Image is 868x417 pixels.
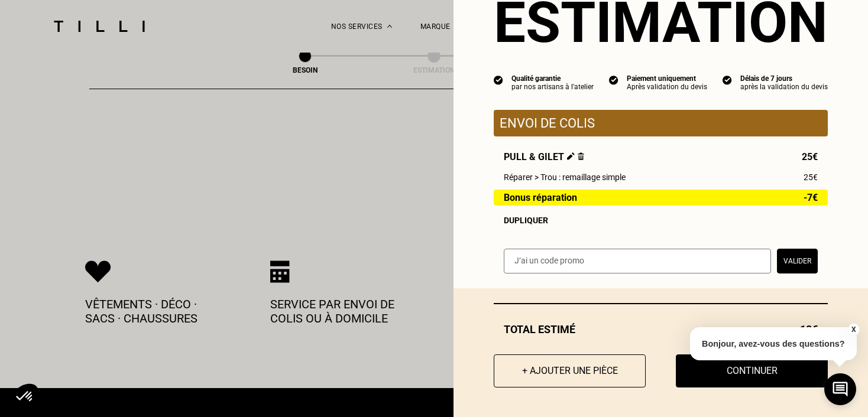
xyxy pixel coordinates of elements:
[504,172,626,182] span: Réparer > Trou : remaillage simple
[847,323,859,336] button: X
[504,249,771,273] input: J‘ai un code promo
[511,74,594,83] div: Qualité garantie
[500,116,822,131] p: Envoi de colis
[511,83,594,91] div: par nos artisans à l'atelier
[494,74,503,85] img: icon list info
[723,74,732,85] img: icon list info
[494,323,828,335] div: Total estimé
[504,216,818,225] div: Dupliquer
[804,172,818,182] span: 25€
[802,151,818,162] span: 25€
[609,74,618,85] img: icon list info
[494,354,646,387] button: + Ajouter une pièce
[676,354,828,387] button: Continuer
[578,152,584,160] img: Supprimer
[627,83,707,91] div: Après validation du devis
[627,74,707,83] div: Paiement uniquement
[567,152,575,160] img: Éditer
[804,193,818,203] span: -7€
[504,193,577,203] span: Bonus réparation
[740,74,828,83] div: Délais de 7 jours
[740,83,828,91] div: après la validation du devis
[504,151,584,162] span: Pull & gilet
[777,249,818,273] button: Valider
[690,327,857,360] p: Bonjour, avez-vous des questions?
